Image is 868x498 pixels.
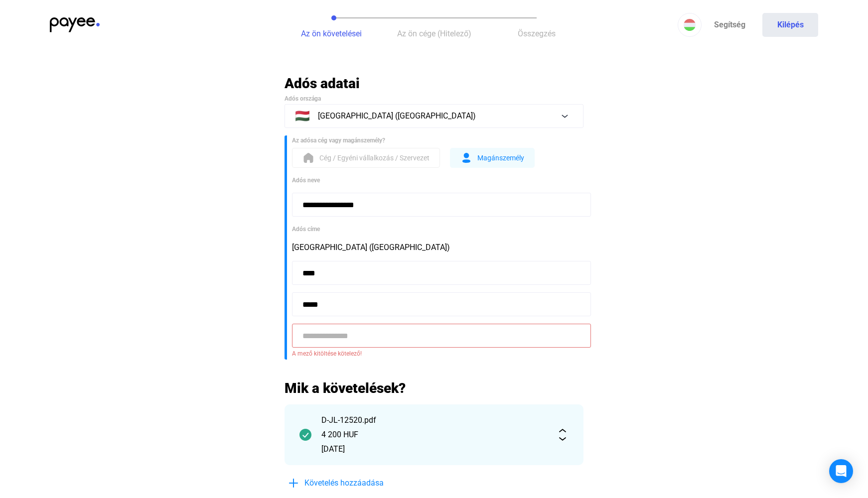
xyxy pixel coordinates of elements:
a: Segítség [702,13,757,37]
span: 🇭🇺 [295,110,310,122]
span: Az ön követelései [301,29,362,38]
div: 4 200 HUF [321,429,547,441]
span: [GEOGRAPHIC_DATA] ([GEOGRAPHIC_DATA]) [318,110,476,122]
h2: Mik a követelések? [285,379,583,397]
span: Magánszemély [477,152,524,164]
div: [GEOGRAPHIC_DATA] ([GEOGRAPHIC_DATA]) [292,242,583,253]
div: D-JL-12520.pdf [321,414,547,426]
button: form-indMagánszemély [450,148,535,168]
img: form-org [302,152,314,164]
img: form-ind [460,152,472,164]
div: [DATE] [321,443,547,455]
div: Adós címe [292,224,583,234]
span: Összegzés [518,29,556,38]
span: Cég / Egyéni vállalkozás / Szervezet [319,152,430,164]
img: expand [557,429,569,441]
button: 🇭🇺[GEOGRAPHIC_DATA] ([GEOGRAPHIC_DATA]) [285,104,583,128]
button: form-orgCég / Egyéni vállalkozás / Szervezet [292,148,440,168]
div: Open Intercom Messenger [829,459,853,483]
span: Az ön cége (Hitelező) [397,29,471,38]
img: payee-logo [50,17,100,32]
button: HU [678,13,702,37]
img: plus-blue [288,477,299,489]
button: Kilépés [762,13,818,37]
h2: Adós adatai [285,75,583,92]
div: Adós neve [292,175,583,185]
span: A mező kitöltése kötelező! [292,348,583,360]
span: Adós országa [285,95,321,102]
img: checkmark-darker-green-circle [299,429,311,441]
img: HU [684,19,696,31]
div: Az adósa cég vagy magánszemély? [292,135,583,145]
span: Követelés hozzáadása [304,477,384,489]
button: plus-blueKövetelés hozzáadása [285,473,434,494]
